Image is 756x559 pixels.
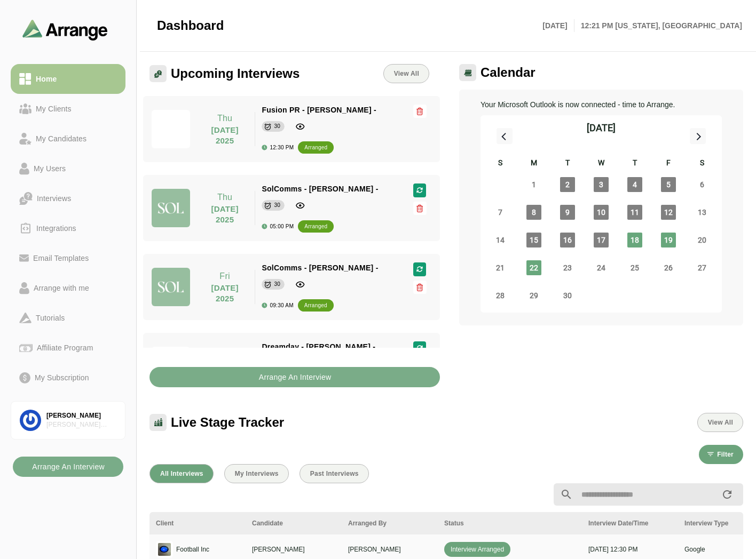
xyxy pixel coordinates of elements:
div: 09:30 AM [262,302,293,308]
span: SolComms - [PERSON_NAME] - [262,185,378,193]
img: solcomms_logo.jpg [152,189,190,227]
span: Wednesday, September 10, 2025 [594,205,609,220]
a: Interviews [11,183,125,213]
span: Thursday, September 25, 2025 [627,260,642,275]
span: Tuesday, September 2, 2025 [560,177,575,192]
div: Home [31,73,61,85]
p: Thu [201,191,249,204]
p: Thu [201,112,249,125]
div: Status [444,518,576,528]
span: Thursday, September 18, 2025 [627,233,642,247]
div: T [618,157,651,171]
div: [PERSON_NAME] [46,411,116,420]
p: [DATE] 2025 [201,125,249,146]
div: S [484,157,517,171]
span: Calendar [481,65,535,81]
span: Saturday, September 27, 2025 [695,260,710,275]
div: My Candidates [31,132,91,145]
div: W [585,157,618,171]
div: 30 [274,200,280,211]
button: Arrange An Interview [13,457,123,477]
div: M [517,157,551,171]
span: Dashboard [157,18,224,34]
button: View All [697,413,743,432]
div: T [551,157,585,171]
span: Friday, September 19, 2025 [661,233,676,247]
div: Arrange with me [29,282,93,294]
a: My Users [11,154,125,183]
span: Monday, September 22, 2025 [526,260,541,275]
span: All Interviews [160,470,203,477]
b: Arrange An Interview [31,457,105,477]
a: My Candidates [11,124,125,154]
a: Affiliate Program [11,333,125,363]
a: Email Templates [11,243,125,273]
span: Sunday, September 7, 2025 [493,205,508,220]
span: Monday, September 1, 2025 [526,177,541,192]
img: logo [156,541,173,558]
span: SolComms - [PERSON_NAME] - [262,263,378,272]
span: Tuesday, September 23, 2025 [560,260,575,275]
span: Filter [716,451,734,458]
span: Sunday, September 14, 2025 [493,233,508,247]
span: View All [393,70,419,77]
div: [PERSON_NAME] Associates [46,420,116,429]
a: My Clients [11,94,125,124]
span: Friday, September 12, 2025 [661,205,676,220]
p: [DATE] [542,19,574,32]
span: Fusion PR - [PERSON_NAME] - [262,106,376,114]
div: [DATE] [587,121,616,135]
span: Monday, September 15, 2025 [526,233,541,247]
a: Arrange with me [11,273,125,303]
div: 30 [274,279,280,290]
button: All Interviews [149,464,214,483]
p: [PERSON_NAME] [252,545,335,554]
div: Interviews [33,192,75,205]
span: Interview Arranged [444,542,510,557]
a: View All [383,64,429,83]
div: 12:30 PM [262,145,294,150]
span: Monday, September 29, 2025 [526,288,541,303]
span: Friday, September 5, 2025 [661,177,676,192]
span: Live Stage Tracker [171,414,284,430]
img: arrangeai-name-small-logo.4d2b8aee.svg [22,19,108,40]
span: Dreamday - [PERSON_NAME] - [262,342,375,351]
span: View All [707,419,733,426]
a: Tutorials [11,303,125,333]
span: Wednesday, September 24, 2025 [594,260,609,275]
div: arranged [304,300,327,311]
div: Email Templates [29,252,93,265]
div: S [685,157,719,171]
div: arranged [304,221,327,232]
span: Sunday, September 28, 2025 [493,288,508,303]
button: Past Interviews [300,464,369,483]
a: [PERSON_NAME][PERSON_NAME] Associates [11,401,125,440]
span: Saturday, September 6, 2025 [695,177,710,192]
div: My Clients [31,102,76,115]
div: Integrations [32,222,81,235]
div: My Subscription [30,371,93,384]
div: Interview Date/Time [588,518,672,528]
p: [DATE] 2025 [201,204,249,225]
div: Arranged By [348,518,431,528]
span: Tuesday, September 9, 2025 [560,205,575,220]
span: Sunday, September 21, 2025 [493,260,508,275]
span: Thursday, September 11, 2025 [627,205,642,220]
p: Football Inc [176,545,209,554]
button: My Interviews [224,464,289,483]
div: My Users [29,162,70,175]
p: Fri [201,270,249,283]
div: 30 [274,121,280,132]
div: 05:00 PM [262,223,294,229]
div: Client [156,518,239,528]
span: Thursday, September 4, 2025 [627,177,642,192]
a: Home [11,64,125,94]
button: Arrange An Interview [149,367,440,387]
span: Friday, September 26, 2025 [661,260,676,275]
p: [PERSON_NAME] [348,545,431,554]
span: My Interviews [234,470,279,477]
a: Integrations [11,213,125,243]
div: Affiliate Program [33,341,97,354]
span: Monday, September 8, 2025 [526,205,541,220]
span: Upcoming Interviews [171,66,300,82]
